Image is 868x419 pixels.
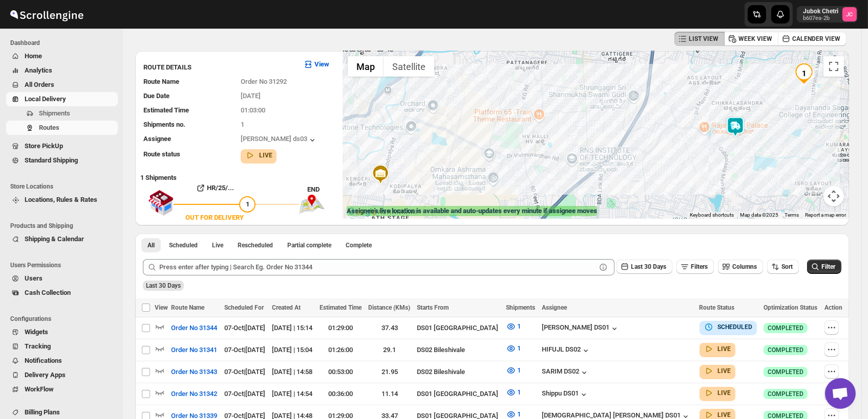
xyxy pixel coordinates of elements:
[6,106,118,121] button: Shipments
[25,81,54,88] span: All Orders
[272,304,301,311] span: Created At
[674,32,725,46] button: LIST VIEW
[718,260,763,274] button: Columns
[246,200,249,208] span: 1
[6,121,118,135] button: Routes
[171,304,204,311] span: Route Name
[238,241,273,249] span: Rescheduled
[25,66,52,74] span: Analytics
[676,260,714,274] button: Filters
[241,78,287,85] span: Order No 31292
[135,169,177,181] b: 1 Shipments
[792,35,840,43] span: CALENDER VIEW
[825,378,856,409] div: Open chat
[159,259,596,275] input: Press enter after typing | Search Eg. Order No 31344
[8,2,85,27] img: ScrollEngine
[704,344,731,354] button: LIVE
[617,260,672,274] button: Last 30 Days
[368,345,411,355] div: 29.1
[718,323,753,331] b: SCHEDULED
[6,232,118,246] button: Shipping & Calendar
[241,92,261,100] span: [DATE]
[143,78,179,85] span: Route Name
[287,241,331,249] span: Partial complete
[821,263,835,270] span: Filter
[143,150,180,158] span: Route status
[245,150,272,160] button: LIVE
[700,304,735,311] span: Route Status
[718,389,731,397] b: LIVE
[6,63,118,78] button: Analytics
[768,368,803,376] span: COMPLETED
[259,152,272,159] b: LIVE
[767,260,799,274] button: Sort
[224,346,265,354] span: 07-Oct | [DATE]
[299,195,325,214] img: trip_end.png
[171,367,217,377] span: Order No 31343
[824,304,842,311] span: Action
[846,11,853,18] text: JC
[517,366,521,374] span: 1
[165,386,223,402] button: Order No 31342
[25,274,43,282] span: Users
[241,106,265,114] span: 01:03:00
[384,56,434,77] button: Show satellite imagery
[823,186,844,206] button: Map camera controls
[778,32,846,46] button: CALENDER VIEW
[732,263,757,270] span: Columns
[297,56,335,73] button: View
[768,390,803,398] span: COMPLETED
[500,318,527,335] button: 1
[803,15,838,21] p: b607ea-2b
[740,212,778,218] span: Map data ©2025
[500,362,527,379] button: 1
[25,342,51,350] span: Tracking
[224,304,264,311] span: Scheduled For
[368,323,411,333] div: 37.43
[785,212,799,218] a: Terms (opens in new tab)
[6,193,118,207] button: Locations, Rules & Rates
[171,345,217,355] span: Order No 31341
[823,56,844,77] button: Toggle fullscreen view
[224,390,265,398] span: 07-Oct | [DATE]
[320,389,362,399] div: 00:36:00
[25,357,62,364] span: Notifications
[241,121,244,128] span: 1
[141,238,161,252] button: All routes
[320,367,362,377] div: 00:53:00
[542,323,620,334] div: [PERSON_NAME] DS01
[25,95,66,103] span: Local Delivery
[542,345,591,356] button: HIFUJL DS02
[6,271,118,286] button: Users
[417,389,500,399] div: DS01 [GEOGRAPHIC_DATA]
[146,282,181,289] span: Last 30 Days
[704,322,753,332] button: SCHEDULED
[272,323,313,333] div: [DATE] | 15:14
[171,323,217,333] span: Order No 31344
[764,304,817,311] span: Optimization Status
[39,124,59,131] span: Routes
[368,367,411,377] div: 21.95
[768,346,803,354] span: COMPLETED
[25,235,84,243] span: Shipping & Calendar
[143,62,295,73] h3: ROUTE DETAILS
[143,135,171,143] span: Assignee
[171,389,217,399] span: Order No 31342
[25,142,63,150] span: Store PickUp
[631,263,666,270] span: Last 30 Days
[155,304,168,311] span: View
[345,205,379,219] img: Google
[39,109,70,117] span: Shipments
[165,364,223,380] button: Order No 31343
[346,241,372,249] span: Complete
[10,39,118,47] span: Dashboard
[272,345,313,355] div: [DATE] | 15:04
[542,367,589,378] button: SARIM DS02
[347,206,597,216] label: Assignee's live location is available and auto-updates every minute if assignee moves
[185,213,244,223] div: OUT FOR DELIVERY
[320,323,362,333] div: 01:29:00
[6,354,118,368] button: Notifications
[25,385,54,393] span: WorkFlow
[10,182,118,191] span: Store Locations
